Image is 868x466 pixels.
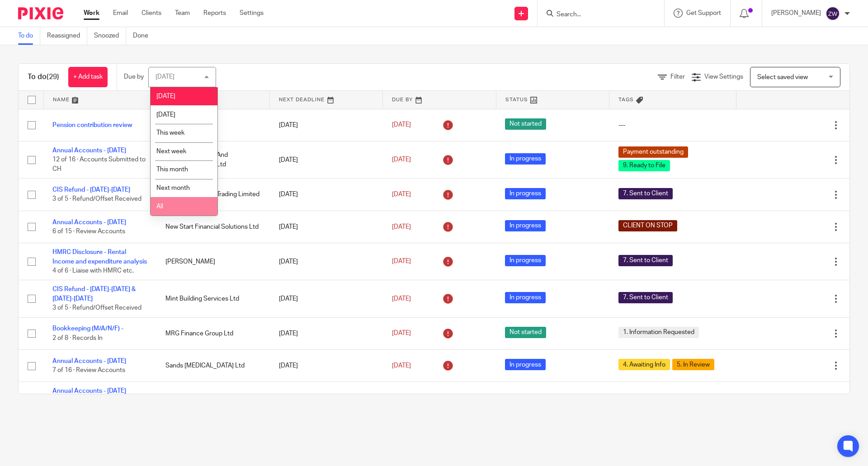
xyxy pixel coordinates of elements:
span: This week [156,130,184,136]
span: This month [156,166,188,173]
span: [DATE] [156,112,175,118]
td: [DATE] [270,109,383,141]
td: [DATE] [270,211,383,243]
span: Filter [670,74,685,80]
a: Email [113,9,128,18]
td: [DATE] [270,317,383,349]
span: Payment outstanding [618,146,688,158]
span: In progress [505,153,546,165]
span: [DATE] [392,296,411,302]
a: Annual Accounts - [DATE] [52,147,126,154]
span: All [156,203,163,210]
a: Settings [240,9,264,18]
span: In progress [505,359,546,370]
span: 6 of 15 · Review Accounts [52,228,125,235]
a: Done [133,27,155,45]
span: [DATE] [392,224,411,230]
span: CLIENT ON STOP [618,220,677,231]
span: 7. Sent to Client [618,188,673,199]
span: 9. Ready to File [618,160,670,171]
span: 5. In Review [672,359,714,370]
td: MRG Finance Group Ltd [156,317,269,349]
h1: To do [28,72,59,82]
span: (29) [47,73,59,80]
span: [DATE] [156,93,175,99]
span: [DATE] [392,156,411,163]
a: HMRC Disclosure - Rental Income and expenditure analysis [52,249,147,264]
a: Team [175,9,190,18]
td: Easy Equity Ltd [156,382,269,419]
td: [DATE] [270,141,383,178]
a: To do [18,27,40,45]
a: Bookkeeping (M/A/N/F) - [52,325,123,332]
a: Reports [203,9,226,18]
span: [DATE] [392,259,411,265]
span: Next month [156,185,190,191]
a: Work [84,9,99,18]
span: Not started [505,327,546,338]
span: [DATE] [392,191,411,198]
span: 4. Awaiting Info [618,359,670,370]
a: Pension contribution review [52,122,132,128]
span: 7. Sent to Client [618,292,673,303]
span: 3 of 5 · Refund/Offset Received [52,305,142,311]
td: Sands [MEDICAL_DATA] Ltd [156,350,269,382]
a: Annual Accounts - [DATE] [52,358,126,364]
span: Not started [505,118,546,130]
td: Mint Building Services Ltd [156,280,269,317]
img: Pixie [18,7,63,19]
p: Due by [124,72,144,81]
span: 1. Information Requested [618,327,699,338]
a: Annual Accounts - [DATE] [52,388,126,394]
span: Get Support [686,10,721,16]
span: In progress [505,255,546,266]
td: [DATE] [270,243,383,280]
a: CIS Refund - [DATE]-[DATE] [52,187,130,193]
div: [DATE] [156,74,175,80]
span: In progress [505,188,546,199]
a: + Add task [68,67,108,87]
span: 12 of 16 · Accounts Submitted to CH [52,157,146,173]
a: Snoozed [94,27,126,45]
td: [DATE] [270,179,383,211]
span: In progress [505,292,546,303]
span: 4 of 6 · Liaise with HMRC etc. [52,268,134,274]
img: svg%3E [826,6,840,21]
td: [DATE] [270,382,383,419]
span: Next week [156,148,186,155]
td: [DATE] [270,350,383,382]
a: Annual Accounts - [DATE] [52,219,126,226]
a: Reassigned [47,27,87,45]
span: View Settings [704,74,743,80]
span: 7 of 16 · Review Accounts [52,367,125,373]
span: [DATE] [392,362,411,369]
div: --- [618,121,727,130]
span: Tags [618,97,634,102]
span: 3 of 5 · Refund/Offset Received [52,196,142,202]
span: [DATE] [392,122,411,128]
span: 7. Sent to Client [618,255,673,266]
td: [PERSON_NAME] [156,243,269,280]
a: Clients [142,9,161,18]
span: In progress [505,220,546,231]
a: CIS Refund - [DATE]-[DATE] & [DATE]-[DATE] [52,286,136,301]
span: Select saved view [757,74,808,80]
td: New Start Financial Solutions Ltd [156,211,269,243]
td: [DATE] [270,280,383,317]
span: [DATE] [392,330,411,337]
p: [PERSON_NAME] [771,9,821,18]
input: Search [556,11,637,19]
span: 2 of 8 · Records In [52,335,103,341]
